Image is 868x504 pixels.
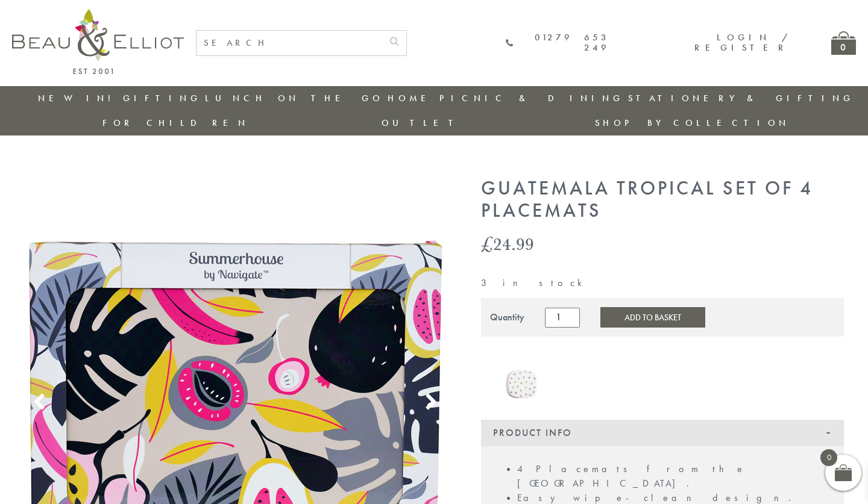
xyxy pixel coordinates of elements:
a: Confetti Home Placemats Set of 4 [499,355,544,402]
h1: Guatemala Tropical Set of 4 Placemats [481,178,844,222]
a: Outlet [382,117,462,129]
a: For Children [102,117,249,129]
a: New in! [38,92,119,104]
div: Product Info [481,420,844,446]
a: Shop by collection [595,117,790,129]
input: SEARCH [197,31,382,55]
li: 4 Placemats from the [GEOGRAPHIC_DATA]. [517,462,832,491]
bdi: 24.99 [481,231,534,256]
a: Lunch On The Go [205,92,383,104]
a: Home [388,92,436,104]
a: Stationery & Gifting [628,92,854,104]
a: Login / Register [694,31,789,54]
a: 01279 653 249 [506,33,609,54]
a: 0 [831,31,856,55]
button: Add to Basket [600,307,705,328]
span: £ [481,231,493,256]
div: Quantity [490,312,524,323]
img: Confetti Home Placemats Set of 4 [499,355,544,399]
img: logo [12,9,184,74]
input: Product quantity [545,308,580,327]
span: 0 [820,449,837,466]
p: 3 in stock [481,278,844,288]
a: Picnic & Dining [439,92,624,104]
a: Gifting [123,92,201,104]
